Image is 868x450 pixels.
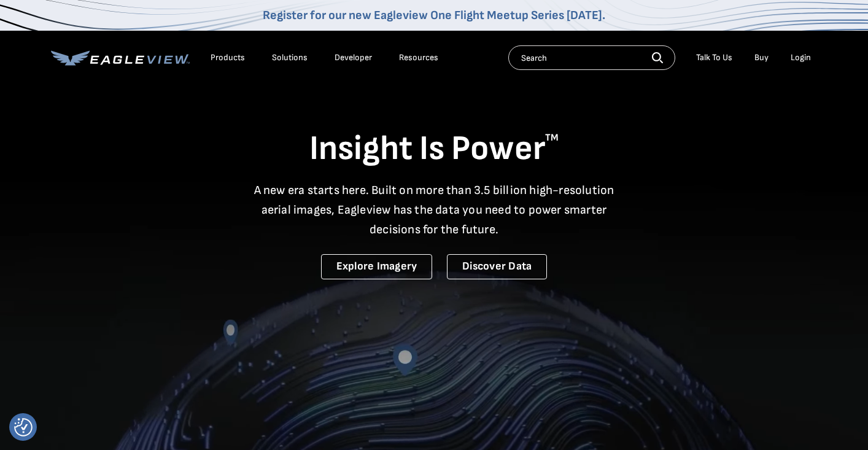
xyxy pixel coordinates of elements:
div: Solutions [272,52,308,63]
p: A new era starts here. Built on more than 3.5 billion high-resolution aerial images, Eagleview ha... [246,180,622,239]
div: Login [791,52,811,63]
button: Consent Preferences [14,418,33,436]
sup: TM [545,132,559,144]
div: Products [211,52,245,63]
img: Revisit consent button [14,418,33,436]
div: Talk To Us [696,52,732,63]
a: Register for our new Eagleview One Flight Meetup Series [DATE]. [263,8,605,23]
a: Buy [754,52,769,63]
input: Search [508,45,675,70]
a: Discover Data [447,254,547,279]
h1: Insight Is Power [51,128,817,171]
div: Resources [399,52,438,63]
a: Explore Imagery [321,254,433,279]
a: Developer [335,52,372,63]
